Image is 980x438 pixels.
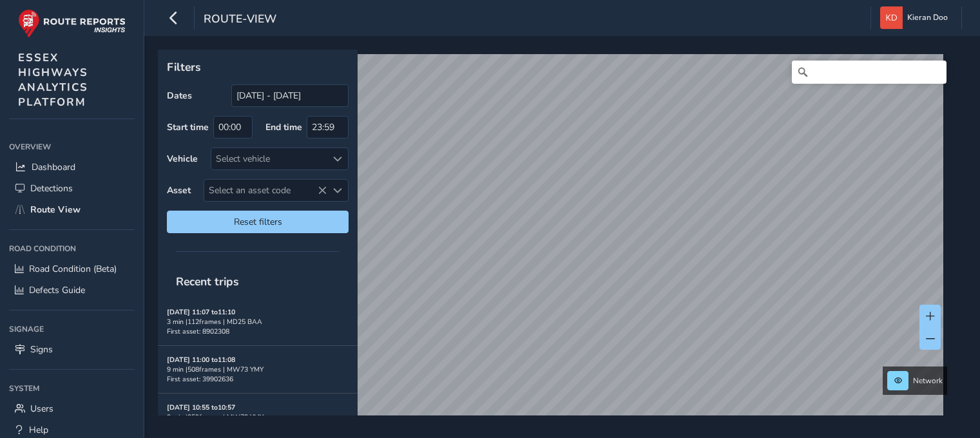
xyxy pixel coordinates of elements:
[167,365,349,374] div: 9 min | 508 frames | MW73 YMY
[9,157,135,178] a: Dashboard
[167,153,198,165] label: Vehicle
[30,343,53,356] span: Signs
[9,199,135,220] a: Route View
[29,263,117,275] span: Road Condition (Beta)
[167,412,349,422] div: 3 min | 259 frames | MW73 YMY
[167,121,209,133] label: Start time
[29,424,48,436] span: Help
[167,211,349,233] button: Reset filters
[913,376,943,386] span: Network
[265,121,302,133] label: End time
[792,61,946,84] input: Search
[9,319,135,339] div: Signage
[907,6,948,29] span: Kieran Doo
[167,355,235,365] strong: [DATE] 11:00 to 11:08
[880,6,903,29] img: diamond-layout
[30,204,81,216] span: Route View
[18,9,126,38] img: rr logo
[167,317,349,327] div: 3 min | 112 frames | MD25 BAA
[32,161,75,173] span: Dashboard
[177,216,339,228] span: Reset filters
[327,180,348,201] div: Select an asset code
[9,239,135,258] div: Road Condition
[167,265,248,298] span: Recent trips
[167,403,235,412] strong: [DATE] 10:55 to 10:57
[167,307,235,317] strong: [DATE] 11:07 to 11:10
[9,280,135,301] a: Defects Guide
[30,182,73,195] span: Detections
[18,50,88,110] span: ESSEX HIGHWAYS ANALYTICS PLATFORM
[167,374,233,384] span: First asset: 39902636
[9,339,135,360] a: Signs
[9,137,135,157] div: Overview
[880,6,952,29] button: Kieran Doo
[29,284,85,296] span: Defects Guide
[167,59,349,75] p: Filters
[30,403,53,415] span: Users
[204,180,327,201] span: Select an asset code
[204,11,276,29] span: route-view
[9,398,135,419] a: Users
[167,184,191,196] label: Asset
[9,178,135,199] a: Detections
[167,90,192,102] label: Dates
[9,379,135,398] div: System
[9,258,135,280] a: Road Condition (Beta)
[167,327,229,336] span: First asset: 8902308
[211,148,327,169] div: Select vehicle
